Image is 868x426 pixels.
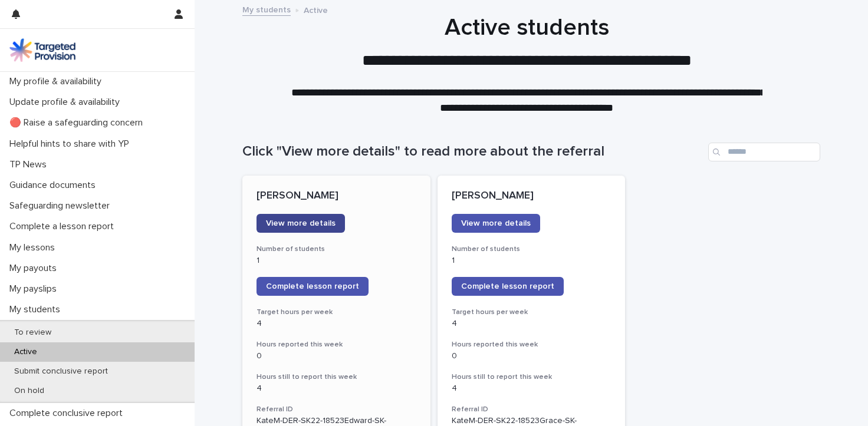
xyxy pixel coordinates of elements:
[257,319,416,329] p: 4
[257,384,416,394] p: 4
[5,117,152,128] p: 🔴 Raise a safeguarding concern
[266,282,359,290] span: Complete lesson report
[257,214,345,233] a: View more details
[5,200,119,212] p: Safeguarding newsletter
[242,2,291,16] a: My students
[452,256,611,266] p: 1
[452,384,611,394] p: 4
[238,14,816,42] h1: Active students
[304,3,328,16] p: Active
[257,308,416,317] h3: Target hours per week
[5,221,123,232] p: Complete a lesson report
[257,340,416,349] h3: Hours reported this week
[5,76,111,87] p: My profile & availability
[257,372,416,382] h3: Hours still to report this week
[5,366,117,377] p: Submit conclusive report
[452,245,611,254] h3: Number of students
[5,386,54,396] p: On hold
[9,38,75,62] img: M5nRWzHhSzIhMunXDL62
[257,245,416,254] h3: Number of students
[5,283,66,295] p: My payslips
[266,219,336,227] span: View more details
[452,308,611,317] h3: Target hours per week
[5,242,64,253] p: My lessons
[452,277,564,296] a: Complete lesson report
[242,143,703,160] h1: Click "View more details" to read more about the referral
[257,256,416,266] p: 1
[461,282,554,290] span: Complete lesson report
[5,408,132,419] p: Complete conclusive report
[461,219,531,227] span: View more details
[5,263,66,274] p: My payouts
[257,405,416,414] h3: Referral ID
[708,143,820,161] input: Search
[5,159,56,170] p: TP News
[452,340,611,349] h3: Hours reported this week
[5,180,105,191] p: Guidance documents
[257,351,416,361] p: 0
[5,97,129,108] p: Update profile & availability
[452,319,611,329] p: 4
[452,351,611,361] p: 0
[452,190,611,203] p: [PERSON_NAME]
[5,328,61,338] p: To review
[452,372,611,382] h3: Hours still to report this week
[5,347,47,357] p: Active
[5,304,70,315] p: My students
[452,405,611,414] h3: Referral ID
[5,138,139,150] p: Helpful hints to share with YP
[257,190,416,203] p: [PERSON_NAME]
[452,214,540,233] a: View more details
[257,277,369,296] a: Complete lesson report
